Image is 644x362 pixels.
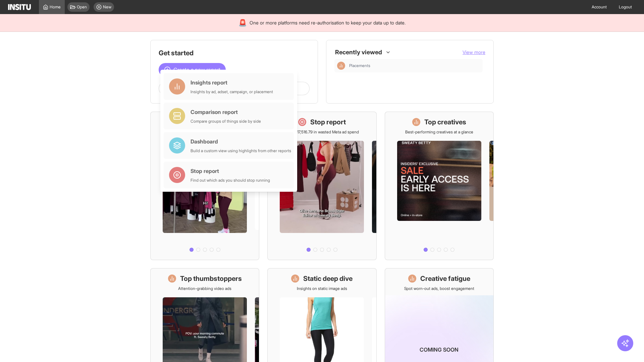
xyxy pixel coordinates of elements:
div: Dashboard [191,137,291,145]
span: Placements [349,63,480,68]
p: Save £17,516.79 in wasted Meta ad spend [285,129,359,135]
span: Home [50,4,61,10]
span: Create a new report [173,66,220,74]
div: Insights by ad, adset, campaign, or placement [191,89,273,95]
a: What's live nowSee all active ads instantly [150,112,259,260]
button: Create a new report [159,63,226,76]
img: Logo [8,4,31,10]
h1: Static deep dive [303,274,353,283]
span: View more [463,49,485,55]
div: 🚨 [238,18,247,27]
h1: Top thumbstoppers [180,274,242,283]
p: Best-performing creatives at a glance [405,129,473,135]
h1: Stop report [310,117,346,127]
div: Compare groups of things side by side [191,119,261,124]
h1: Get started [159,48,310,58]
span: Placements [349,63,370,68]
span: New [103,4,111,10]
div: Insights [337,62,345,70]
span: Open [77,4,87,10]
div: Find out which ads you should stop running [191,178,270,183]
div: Stop report [191,167,270,175]
p: Insights on static image ads [297,286,347,291]
h1: Top creatives [424,117,466,127]
span: One or more platforms need re-authorisation to keep your data up to date. [250,19,406,26]
a: Top creativesBest-performing creatives at a glance [385,112,494,260]
div: Insights report [191,78,273,86]
div: Comparison report [191,108,261,116]
a: Stop reportSave £17,516.79 in wasted Meta ad spend [267,112,376,260]
div: Build a custom view using highlights from other reports [191,148,291,154]
p: Attention-grabbing video ads [178,286,231,291]
button: View more [463,49,485,56]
